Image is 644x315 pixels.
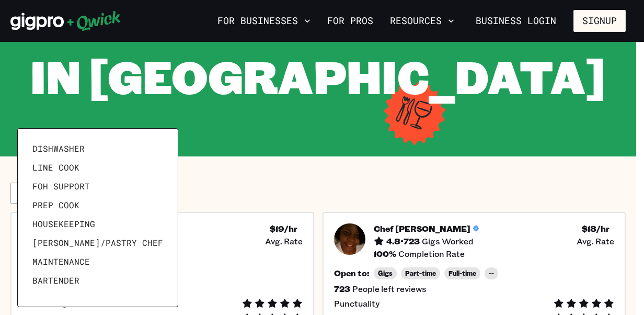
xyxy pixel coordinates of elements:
ul: View different position [28,139,167,296]
span: FOH Support [32,181,90,192]
span: [PERSON_NAME]/Pastry Chef [32,238,163,248]
span: Bartender [32,275,79,286]
span: Prep Cook [32,200,79,210]
span: Dishwasher [32,143,85,154]
span: Line Cook [32,162,79,173]
span: Barback [32,294,69,305]
span: Maintenance [32,256,90,267]
span: Housekeeping [32,219,95,229]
